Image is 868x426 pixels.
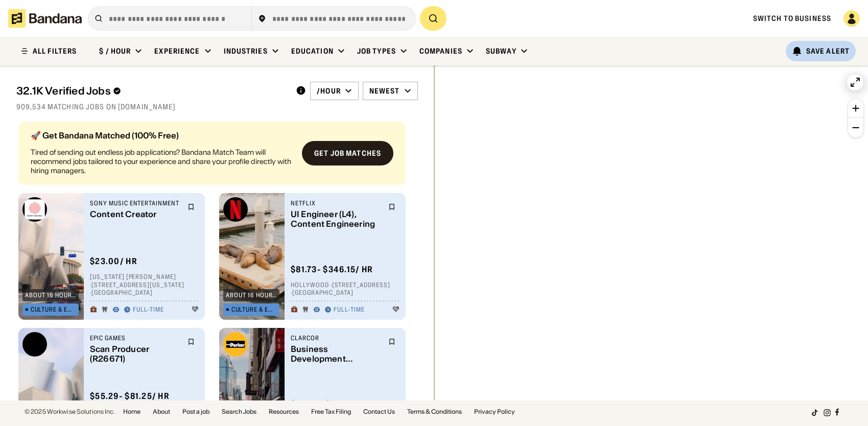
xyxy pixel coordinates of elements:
div: Business Development Manager - Fluid Systems Division ([GEOGRAPHIC_DATA]) [291,344,382,364]
div: Culture & Entertainment [231,306,277,313]
div: Full-time [334,306,365,314]
div: Subway [486,46,517,56]
div: $ 81.73 - $346.15 / hr [291,264,373,275]
div: © 2025 Workwise Solutions Inc. [25,409,115,415]
div: UI Engineer (L4), Content Engineering [291,209,382,229]
div: Culture & Entertainment [31,306,76,313]
a: About [153,409,170,415]
a: Terms & Conditions [407,409,462,415]
a: Switch to Business [753,14,831,23]
div: Newest [369,86,400,96]
div: $ 56.52 - $98.93 / hr [291,399,372,410]
div: Content Creator [90,209,181,219]
div: about 16 hours ago [226,292,277,298]
a: Home [123,409,140,415]
div: Tired of sending out endless job applications? Bandana Match Team will recommend jobs tailored to... [31,148,294,176]
img: CLARCOR logo [223,332,248,357]
img: Bandana logotype [8,9,82,28]
div: ALL FILTERS [33,48,77,55]
div: Hollywood · [STREET_ADDRESS] · [GEOGRAPHIC_DATA] [291,281,400,297]
div: grid [16,117,418,401]
div: Education [291,46,334,56]
div: Experience [154,46,200,56]
a: Post a job [182,409,209,415]
img: Epic Games logo [22,332,47,357]
div: $ / hour [99,46,131,56]
img: Netflix logo [223,197,248,222]
div: Industries [224,46,268,56]
div: Get job matches [314,150,381,157]
div: 32.1K Verified Jobs [16,85,288,97]
div: Companies [419,46,462,56]
div: 🚀 Get Bandana Matched (100% Free) [31,131,294,139]
div: Save Alert [806,46,850,56]
div: CLARCOR [291,334,382,342]
a: Resources [269,409,299,415]
div: Job Types [357,46,396,56]
div: $ 23.00 / hr [90,256,137,267]
div: $ 55.29 - $81.25 / hr [90,391,170,402]
img: Sony Music Entertainment logo [22,197,47,222]
div: 909,534 matching jobs on [DOMAIN_NAME] [16,102,418,111]
div: Netflix [291,199,382,207]
div: [US_STATE] [PERSON_NAME] · [STREET_ADDRESS][US_STATE] · [GEOGRAPHIC_DATA] [90,273,199,297]
a: Privacy Policy [474,409,515,415]
div: Epic Games [90,334,181,342]
div: /hour [317,86,341,96]
a: Search Jobs [222,409,256,415]
div: Scan Producer (R26671) [90,344,181,364]
a: Contact Us [363,409,395,415]
a: Free Tax Filing [311,409,351,415]
div: Full-time [133,306,164,314]
div: about 16 hours ago [25,292,76,298]
div: Sony Music Entertainment [90,199,181,207]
